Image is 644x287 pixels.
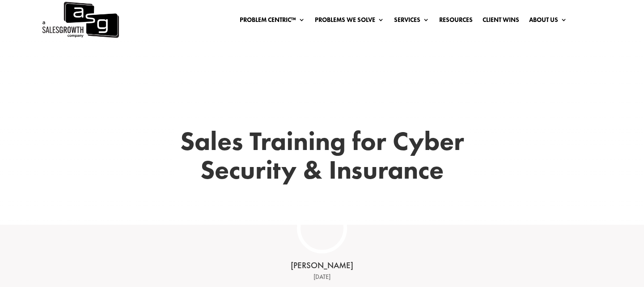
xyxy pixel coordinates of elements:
[394,17,429,26] a: Services
[483,17,519,26] a: Client Wins
[183,260,461,272] div: [PERSON_NAME]
[240,17,305,26] a: Problem Centric™
[315,17,384,26] a: Problems We Solve
[174,127,470,189] h1: Sales Training for Cyber Security & Insurance
[183,272,461,283] div: [DATE]
[529,17,567,26] a: About Us
[439,17,473,26] a: Resources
